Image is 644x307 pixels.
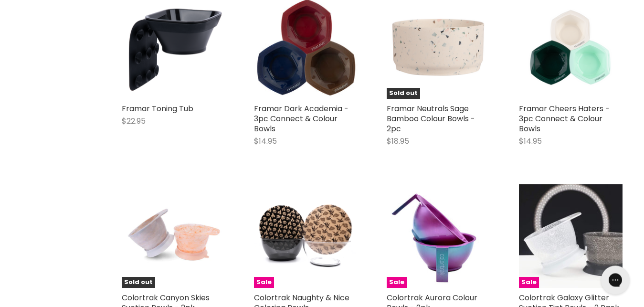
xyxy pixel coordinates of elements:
img: Colortrak Aurora Colour Bowls - 2pk [387,184,490,288]
span: $18.95 [387,136,409,147]
iframe: Gorgias live chat messenger [596,262,634,297]
span: $14.95 [519,136,542,147]
a: Framar Dark Academia - 3pc Connect & Colour Bowls [254,103,348,134]
span: $14.95 [254,136,277,147]
span: Sale [254,277,274,288]
a: Framar Cheers Haters - 3pc Connect & Colour Bowls [519,103,610,134]
a: Colortrak Naughty & Nice Coloring BowlsSale [254,184,358,288]
img: Colortrak Canyon Skies Suction Bowls - 2pk [122,184,225,288]
span: Sale [519,277,539,288]
img: Colortrak Naughty & Nice Coloring Bowls [254,184,358,288]
span: Sale [387,277,407,288]
a: Colortrak Galaxy Glitter Suction Tint Bowls - 2 PackSale [519,184,623,288]
a: Framar Neutrals Sage Bamboo Colour Bowls - 2pc [387,103,475,134]
a: Colortrak Canyon Skies Suction Bowls - 2pkSold out [122,184,225,288]
a: Framar Toning Tub [122,103,193,114]
span: Sold out [122,277,155,288]
span: $22.95 [122,116,146,127]
img: Colortrak Galaxy Glitter Suction Tint Bowls - 2 Pack [519,184,623,288]
a: Colortrak Aurora Colour Bowls - 2pkSale [387,184,490,288]
span: Sold out [387,88,420,99]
